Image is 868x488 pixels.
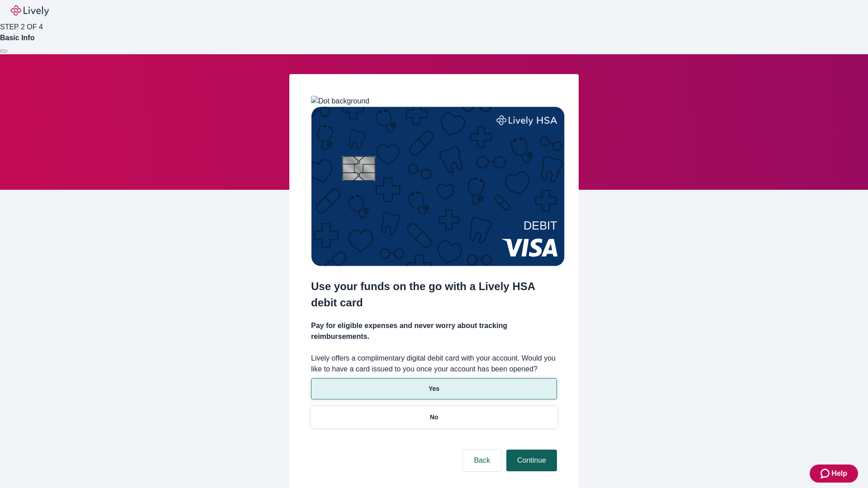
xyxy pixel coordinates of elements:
[821,468,831,479] svg: Zendesk support icon
[506,450,557,471] button: Continue
[311,407,557,428] button: No
[831,468,847,479] span: Help
[11,5,49,16] img: Lively
[311,96,369,107] img: Dot background
[429,384,439,394] p: Yes
[311,107,565,266] img: Debit card
[810,465,858,483] button: Zendesk support iconHelp
[311,278,557,311] h2: Use your funds on the go with a Lively HSA debit card
[311,320,557,342] h4: Pay for eligible expenses and never worry about tracking reimbursements.
[430,413,439,422] p: No
[311,353,557,375] label: Lively offers a complimentary digital debit card with your account. Would you like to have a card...
[311,378,557,399] button: Yes
[463,450,501,471] button: Back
